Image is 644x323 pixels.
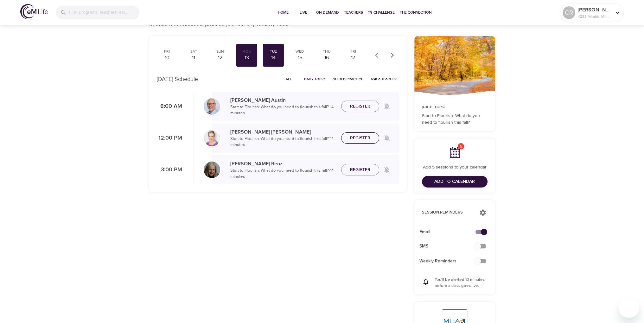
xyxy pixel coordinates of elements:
[302,74,328,84] button: Daily Topic
[265,54,281,62] div: 14
[292,49,308,54] div: Wed
[350,134,370,142] span: Register
[419,258,480,265] span: Weekly Reminders
[422,104,488,110] p: [DATE] Topic
[341,164,379,176] button: Register
[157,134,182,142] p: 12:00 PM
[422,176,488,188] button: Add to Calendar
[422,164,488,171] p: Add 5 sessions to your calendar
[204,98,220,115] img: Jim_Austin_Headshot_min.jpg
[422,209,473,216] p: Session Reminders
[350,166,370,174] span: Register
[212,49,228,54] div: Sun
[422,113,488,126] p: Start to Flourish: What do you need to flourish this fall?
[619,298,639,318] iframe: Button to launch messaging window
[371,76,397,82] span: Ask a Teacher
[69,6,139,19] input: Find programs, teachers, etc...
[230,128,336,136] p: [PERSON_NAME] [PERSON_NAME]
[230,160,336,168] p: [PERSON_NAME] Renz
[186,49,201,54] div: Sat
[368,9,395,16] span: 1% Challenge
[350,102,370,110] span: Register
[341,101,379,112] button: Register
[330,74,366,84] button: Guided Practice
[239,49,255,54] div: Mon
[379,130,394,146] span: Remind me when a class goes live every Tuesday at 12:00 PM
[379,99,394,114] span: Remind me when a class goes live every Tuesday at 8:00 AM
[400,9,431,16] span: The Connection
[157,102,182,111] p: 8:00 AM
[368,74,399,84] button: Ask a Teacher
[204,161,220,178] img: Diane_Renz-min.jpg
[341,132,379,144] button: Register
[230,168,336,180] p: Start to Flourish: What do you need to flourish this fall? · 14 minutes
[230,104,336,116] p: Start to Flourish: What do you need to flourish this fall? · 14 minutes
[419,243,480,250] span: SMS
[159,54,175,62] div: 10
[157,166,182,174] p: 3:00 PM
[435,277,488,289] p: You'll be alerted 10 minutes before a class goes live.
[212,54,228,62] div: 12
[333,76,363,82] span: Guided Practice
[20,4,48,19] img: logo
[563,6,575,19] div: CR
[159,49,175,54] div: Fri
[304,76,325,82] span: Daily Topic
[276,9,291,16] span: Home
[239,54,255,62] div: 13
[230,96,336,104] p: [PERSON_NAME] Austin
[419,229,480,235] span: Email
[279,74,299,84] button: All
[281,76,296,82] span: All
[186,54,201,62] div: 11
[319,49,335,54] div: Thu
[578,14,611,19] p: 4283 Mindful Minutes
[578,6,611,14] p: [PERSON_NAME] 1566335021
[265,49,281,54] div: Tue
[316,9,339,16] span: On-Demand
[344,9,363,16] span: Teachers
[292,54,308,62] div: 15
[345,49,361,54] div: Fri
[319,54,335,62] div: 16
[157,75,198,83] p: [DATE] Schedule
[230,136,336,148] p: Start to Flourish: What do you need to flourish this fall? · 14 minutes
[296,9,311,16] span: Live
[379,162,394,177] span: Remind me when a class goes live every Tuesday at 3:00 PM
[204,130,220,146] img: kellyb.jpg
[345,54,361,62] div: 17
[434,178,475,186] span: Add to Calendar
[458,143,464,149] span: 5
